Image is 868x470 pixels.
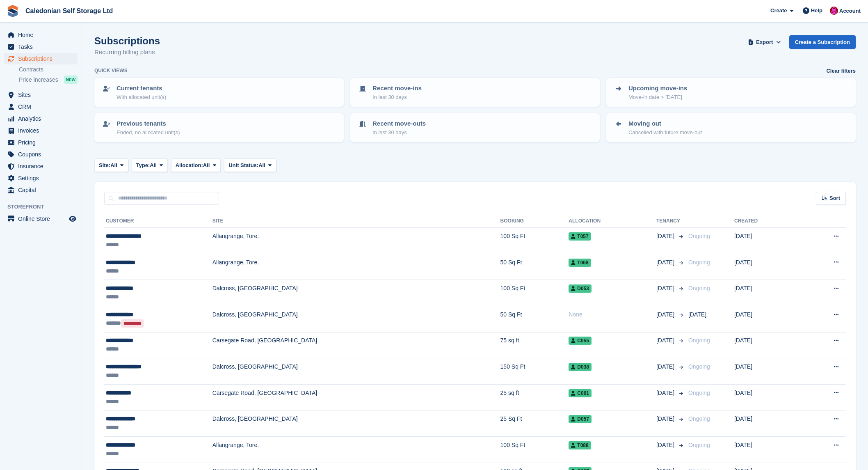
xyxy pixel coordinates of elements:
td: Dalcross, [GEOGRAPHIC_DATA] [212,280,500,306]
span: Tasks [18,41,67,53]
th: Tenancy [656,215,685,228]
span: Ongoing [688,442,710,448]
img: stora-icon-8386f47178a22dfd0bd8f6a31ec36ba5ce8667c1dd55bd0f319d3a0aa187defe.svg [7,5,19,17]
span: [DATE] [656,232,676,241]
th: Site [212,215,500,228]
span: All [258,161,265,170]
span: T057 [569,232,591,241]
span: Ongoing [688,285,710,291]
span: T088 [569,441,591,449]
span: [DATE] [656,310,676,319]
span: Ongoing [688,390,710,396]
th: Booking [500,215,569,228]
img: Donald Mathieson [830,7,838,15]
span: T068 [569,259,591,267]
span: CRM [18,101,67,112]
a: Current tenants With allocated unit(s) [95,79,343,106]
p: Ended, no allocated unit(s) [116,128,180,137]
td: Dalcross, [GEOGRAPHIC_DATA] [212,410,500,437]
p: Upcoming move-ins [628,84,687,93]
td: Dalcross, [GEOGRAPHIC_DATA] [212,358,500,385]
span: [DATE] [656,362,676,371]
span: [DATE] [688,311,706,318]
td: [DATE] [734,254,799,280]
span: All [150,161,157,170]
span: D057 [569,415,592,423]
a: menu [4,125,78,136]
p: Move-in date > [DATE] [628,93,687,101]
a: menu [4,213,78,225]
a: Upcoming move-ins Move-in date > [DATE] [607,79,855,106]
span: Unit Status: [228,161,258,170]
td: Carsegate Road, [GEOGRAPHIC_DATA] [212,332,500,358]
span: Ongoing [688,363,710,370]
td: [DATE] [734,358,799,385]
span: Online Store [18,213,67,225]
span: Ongoing [688,233,710,239]
p: In last 30 days [372,93,422,101]
p: Previous tenants [116,119,180,128]
a: menu [4,89,78,101]
span: Sites [18,89,67,101]
a: Create a Subscription [789,35,856,49]
span: [DATE] [656,389,676,397]
span: [DATE] [656,415,676,423]
a: menu [4,101,78,112]
span: Invoices [18,125,67,136]
span: Account [839,7,861,15]
td: [DATE] [734,410,799,437]
td: Allangrange, Tore. [212,228,500,254]
td: 25 Sq Ft [500,410,569,437]
td: 150 Sq Ft [500,358,569,385]
h6: Quick views [94,67,128,74]
a: Moving out Cancelled with future move-out [607,114,855,141]
span: [DATE] [656,258,676,267]
td: Carsegate Road, [GEOGRAPHIC_DATA] [212,384,500,410]
span: Subscriptions [18,53,67,64]
a: menu [4,172,78,184]
a: Recent move-ins In last 30 days [351,79,599,106]
td: 100 Sq Ft [500,280,569,306]
button: Allocation: All [171,158,221,172]
h1: Subscriptions [94,35,160,46]
td: Dalcross, [GEOGRAPHIC_DATA] [212,306,500,332]
td: 75 sq ft [500,332,569,358]
span: C061 [569,389,592,397]
span: Help [811,7,822,15]
span: [DATE] [656,284,676,293]
span: Sort [829,194,840,202]
a: menu [4,53,78,64]
a: Previous tenants Ended, no allocated unit(s) [95,114,343,141]
th: Allocation [569,215,656,228]
span: Ongoing [688,337,710,344]
button: Unit Status: All [224,158,276,172]
p: In last 30 days [372,128,426,137]
button: Site: All [94,158,128,172]
p: Recurring billing plans [94,48,160,57]
td: 100 Sq Ft [500,436,569,463]
a: menu [4,160,78,172]
td: [DATE] [734,436,799,463]
td: [DATE] [734,228,799,254]
span: [DATE] [656,441,676,449]
td: [DATE] [734,384,799,410]
p: Cancelled with future move-out [628,128,702,137]
a: menu [4,184,78,196]
span: Create [770,7,787,15]
p: Current tenants [116,84,166,93]
td: [DATE] [734,306,799,332]
span: Ongoing [688,415,710,422]
div: NEW [64,76,78,84]
span: D053 [569,284,592,293]
span: Site: [99,161,110,170]
span: Export [756,38,773,46]
a: Caledonian Self Storage Ltd [22,4,116,18]
p: With allocated unit(s) [116,93,166,101]
span: All [203,161,210,170]
a: menu [4,41,78,53]
td: 50 Sq Ft [500,254,569,280]
span: Insurance [18,160,67,172]
a: Contracts [19,66,78,73]
td: 100 Sq Ft [500,228,569,254]
a: menu [4,137,78,148]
